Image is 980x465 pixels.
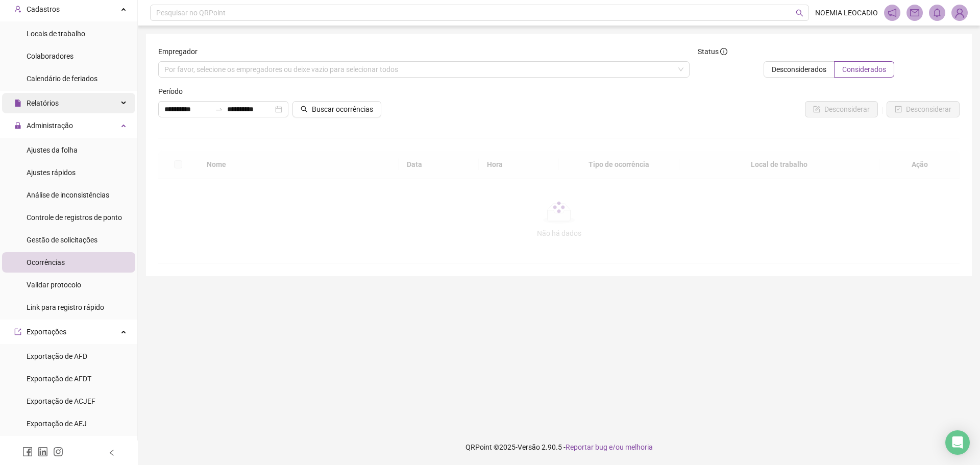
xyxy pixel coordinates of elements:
[27,5,60,13] span: Cadastros
[53,447,63,457] span: instagram
[27,420,87,428] span: Exportação de AEJ
[27,99,59,107] span: Relatórios
[796,9,803,17] span: search
[566,443,653,451] span: Reportar bug e/ou melhoria
[952,5,967,20] img: 89156
[292,101,381,117] button: Buscar ocorrências
[14,122,21,129] span: lock
[805,101,878,117] button: Desconsiderar
[518,443,540,451] span: Versão
[27,30,85,38] span: Locais de trabalho
[22,447,33,457] span: facebook
[815,7,878,18] span: NOEMIA LEOCADIO
[138,429,980,465] footer: QRPoint © 2025 - 2.90.5 -
[27,352,87,360] span: Exportação de AFD
[842,65,886,74] span: Considerados
[27,328,66,336] span: Exportações
[772,65,826,74] span: Desconsiderados
[215,105,223,113] span: to
[158,86,189,97] label: Período
[38,447,48,457] span: linkedin
[27,213,122,222] span: Controle de registros de ponto
[27,146,78,154] span: Ajustes da folha
[108,449,115,456] span: left
[27,258,65,266] span: Ocorrências
[301,106,308,113] span: search
[27,75,97,83] span: Calendário de feriados
[27,191,109,199] span: Análise de inconsistências
[27,236,97,244] span: Gestão de solicitações
[27,168,76,177] span: Ajustes rápidos
[945,430,970,455] div: Open Intercom Messenger
[158,46,204,57] label: Empregador
[698,46,727,57] span: Status
[27,52,73,60] span: Colaboradores
[887,101,960,117] button: Desconsiderar
[27,281,81,289] span: Validar protocolo
[910,8,919,17] span: mail
[888,8,897,17] span: notification
[14,328,21,335] span: export
[27,397,95,405] span: Exportação de ACJEF
[312,104,373,115] span: Buscar ocorrências
[933,8,942,17] span: bell
[720,48,727,55] span: info-circle
[27,121,73,130] span: Administração
[14,6,21,13] span: user-add
[27,303,104,311] span: Link para registro rápido
[14,100,21,107] span: file
[27,375,91,383] span: Exportação de AFDT
[215,105,223,113] span: swap-right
